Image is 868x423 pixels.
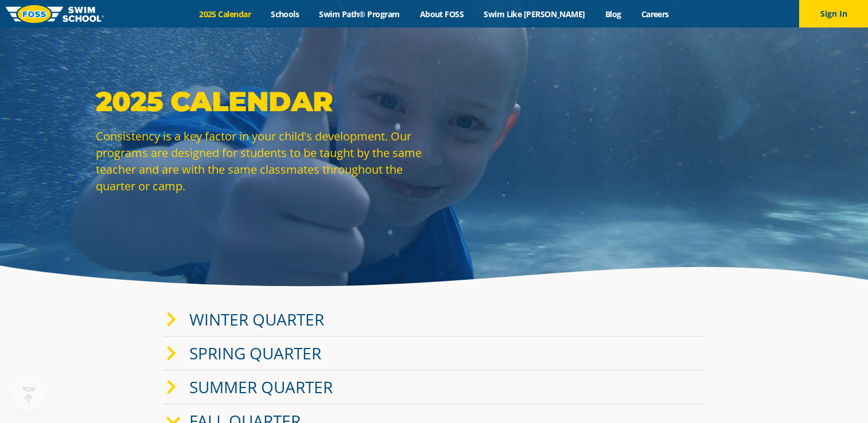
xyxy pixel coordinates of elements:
[189,9,261,19] a: 2025 Calendar
[261,9,309,19] a: Schools
[631,9,679,19] a: Careers
[96,85,333,118] strong: 2025 Calendar
[22,386,36,404] div: TOP
[6,5,104,23] img: FOSS Swim School Logo
[309,9,410,19] a: Swim Path® Program
[595,9,631,19] a: Blog
[189,376,333,398] a: Summer Quarter
[96,128,429,194] p: Consistency is a key factor in your child's development. Our programs are designed for students t...
[410,9,474,19] a: About FOSS
[189,308,324,330] a: Winter Quarter
[474,9,595,19] a: Swim Like [PERSON_NAME]
[189,342,321,364] a: Spring Quarter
